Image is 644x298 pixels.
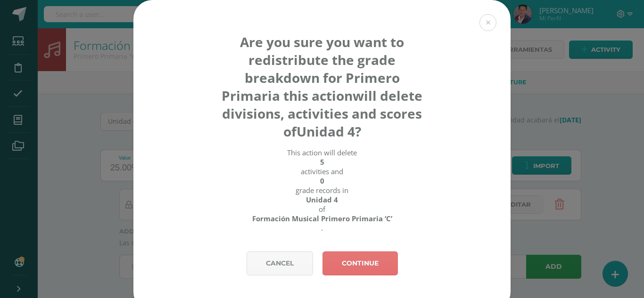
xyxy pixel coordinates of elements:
[306,195,338,204] strong: Unidad 4
[322,251,398,275] a: Continue
[218,148,427,233] div: This action will delete activities and grade records in of .
[218,33,427,140] h4: Are you sure you want to redistribute the grade breakdown for Primero Primaria this action Unidad 4?
[252,214,392,223] strong: Formación Musical Primero Primaria ‘C’
[222,87,422,140] strong: will delete divisions, activities and scores of
[247,251,313,275] a: Cancel
[479,14,496,31] button: Close (Esc)
[320,176,324,185] strong: 0
[320,157,324,167] strong: 5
